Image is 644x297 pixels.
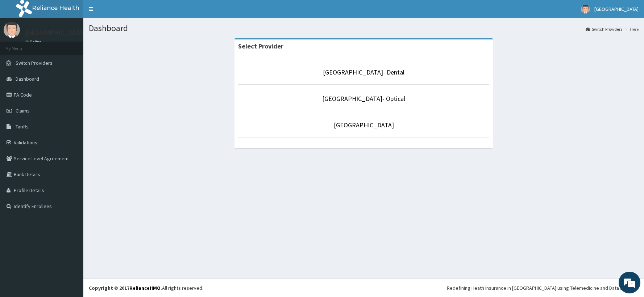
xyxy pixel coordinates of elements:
[238,42,283,50] strong: Select Provider
[586,26,622,32] a: Switch Providers
[83,279,644,297] footer: All rights reserved.
[594,6,639,12] span: [GEOGRAPHIC_DATA]
[89,285,162,291] strong: Copyright © 2017 .
[447,284,639,292] div: Redefining Heath Insurance in [GEOGRAPHIC_DATA] using Telemedicine and Data Science!
[25,39,43,44] a: Online
[323,68,404,76] a: [GEOGRAPHIC_DATA]- Dental
[4,22,20,38] img: User Image
[581,5,590,14] img: User Image
[322,94,405,103] a: [GEOGRAPHIC_DATA]- Optical
[16,123,29,130] span: Tariffs
[129,285,161,291] a: RelianceHMO
[623,26,639,32] li: Here
[89,24,639,33] h1: Dashboard
[25,29,85,36] p: [GEOGRAPHIC_DATA]
[16,76,39,82] span: Dashboard
[16,60,53,66] span: Switch Providers
[16,107,30,114] span: Claims
[334,121,394,129] a: [GEOGRAPHIC_DATA]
